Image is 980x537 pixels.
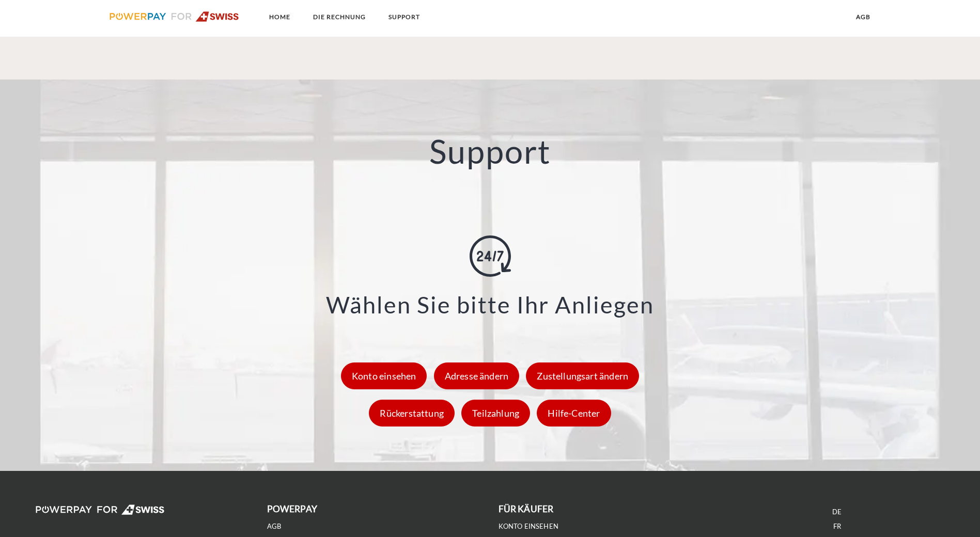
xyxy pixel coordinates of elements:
[523,370,642,382] a: Zustellungsart ändern
[461,400,530,427] div: Teilzahlung
[267,503,317,514] b: POWERPAY
[526,362,639,389] div: Zustellungsart ändern
[832,508,842,516] a: DE
[366,407,457,419] a: Rückerstattung
[260,8,299,26] a: Home
[36,504,165,515] img: logo-swiss-white.svg
[534,407,613,419] a: Hilfe-Center
[304,8,375,26] a: DIE RECHNUNG
[499,522,559,531] a: Konto einsehen
[847,8,879,26] a: agb
[499,503,554,514] b: FÜR KÄUFER
[431,370,522,382] a: Adresse ändern
[434,362,520,389] div: Adresse ändern
[341,362,427,389] div: Konto einsehen
[380,8,429,26] a: SUPPORT
[62,293,918,317] h3: Wählen Sie bitte Ihr Anliegen
[267,522,282,531] a: agb
[833,522,841,531] a: FR
[338,370,430,382] a: Konto einsehen
[537,400,611,427] div: Hilfe-Center
[470,235,511,277] img: online-shopping.svg
[459,407,533,419] a: Teilzahlung
[369,400,455,427] div: Rückerstattung
[49,131,931,172] h2: Support
[110,11,239,22] img: logo-swiss.svg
